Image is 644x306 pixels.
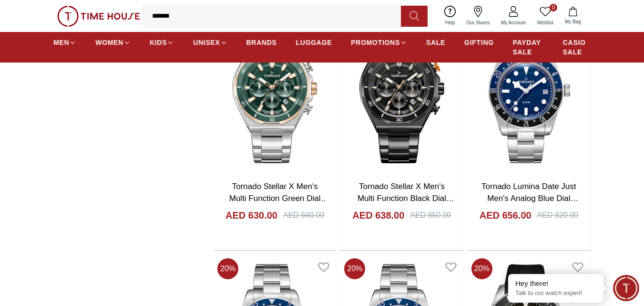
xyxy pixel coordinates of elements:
div: AED 840.00 [283,210,324,221]
span: KIDS [150,38,167,47]
span: CASIO SALE [563,38,591,57]
span: MEN [53,38,69,47]
img: Tornado Stellar X Men's Multi Function Black Dial Watch - T24104-BBBB [340,10,463,172]
a: UNISEX [193,34,227,51]
a: SALE [426,34,445,51]
div: Hey there! [515,279,596,288]
div: Chat Widget [613,275,639,301]
a: 0Wishlist [532,4,559,28]
span: Help [441,19,459,26]
a: Help [440,4,461,28]
a: WOMEN [95,34,131,51]
a: GIFTING [464,34,494,51]
span: 20 % [217,258,238,279]
span: 20 % [344,258,365,279]
h4: AED 630.00 [225,209,277,222]
span: My Bag [561,18,585,25]
span: PROMOTIONS [351,38,400,47]
a: KIDS [150,34,174,51]
button: My Bag [559,5,587,27]
a: LUGGAGE [296,34,332,51]
span: UNISEX [193,38,220,47]
img: Tornado Stellar X Men's Multi Function Green Dial Watch - T24104-KBSHK [214,10,336,172]
span: 0 [550,4,557,11]
span: GIFTING [464,38,494,47]
div: AED 820.00 [537,210,578,221]
span: Our Stores [463,19,493,26]
span: My Account [497,19,530,26]
span: PAYDAY SALE [513,38,544,57]
a: PROMOTIONS [351,34,407,51]
a: Tornado Lumina Date Just Men's Analog Blue Dial Watch - T24006-C1 [481,182,578,215]
span: LUGGAGE [296,38,332,47]
span: SALE [426,38,445,47]
span: 20 % [471,258,492,279]
span: Wishlist [533,19,557,26]
h4: AED 656.00 [480,209,532,222]
div: AED 850.00 [410,210,451,221]
img: Tornado Lumina Date Just Men's Analog Blue Dial Watch - T24006-C1 [468,10,590,172]
a: BRANDS [246,34,277,51]
a: PAYDAY SALE [513,34,544,61]
span: BRANDS [246,38,277,47]
img: ... [57,6,140,27]
span: WOMEN [95,38,123,47]
a: CASIO SALE [563,34,591,61]
p: Talk to our watch expert! [515,289,596,297]
a: Tornado Stellar X Men's Multi Function Black Dial Watch - T24104-BBBB [358,182,454,215]
a: Tornado Stellar X Men's Multi Function Green Dial Watch - T24104-KBSHK [229,182,329,215]
h4: AED 638.00 [352,209,404,222]
a: MEN [53,34,76,51]
a: Our Stores [461,4,495,28]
